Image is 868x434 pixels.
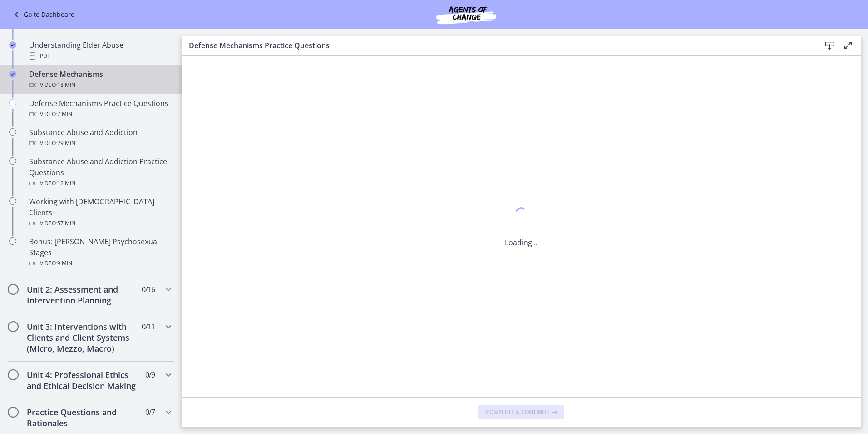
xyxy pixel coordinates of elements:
div: Bonus: [PERSON_NAME] Psychosexual Stages [29,236,171,269]
div: Video [29,218,171,229]
a: Go to Dashboard [11,9,75,20]
h2: Unit 2: Assessment and Intervention Planning [27,284,138,306]
h2: Practice Questions and Rationales [27,407,138,429]
button: Complete & continue [478,405,564,419]
div: Defense Mechanisms [29,69,171,91]
span: 0 / 11 [142,321,155,332]
div: Video [29,178,171,189]
h2: Unit 4: Professional Ethics and Ethical Decision Making [27,369,138,391]
i: Completed [9,41,16,49]
div: Video [29,80,171,91]
div: Video [29,109,171,120]
div: Defense Mechanisms Practice Questions [29,98,171,120]
span: · 9 min [56,258,72,269]
div: 1 [505,205,538,226]
p: Loading... [505,237,538,248]
span: · 29 min [56,138,75,149]
span: · 12 min [56,178,75,189]
span: 0 / 16 [142,284,155,295]
div: Understanding Elder Abuse [29,40,171,61]
div: Substance Abuse and Addiction Practice Questions [29,156,171,189]
i: Completed [9,71,16,78]
div: Working with [DEMOGRAPHIC_DATA] Clients [29,196,171,229]
img: Agents of Change [412,4,521,25]
span: · 7 min [56,109,72,120]
div: Substance Abuse and Addiction [29,127,171,149]
span: · 57 min [56,218,75,229]
span: 0 / 7 [145,407,155,418]
h3: Defense Mechanisms Practice Questions [189,40,806,51]
div: PDF [29,50,171,61]
span: 0 / 9 [145,369,155,380]
div: Video [29,138,171,149]
h2: Unit 3: Interventions with Clients and Client Systems (Micro, Mezzo, Macro) [27,321,138,354]
span: Complete & continue [486,409,549,416]
div: Video [29,258,171,269]
span: · 18 min [56,80,75,91]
